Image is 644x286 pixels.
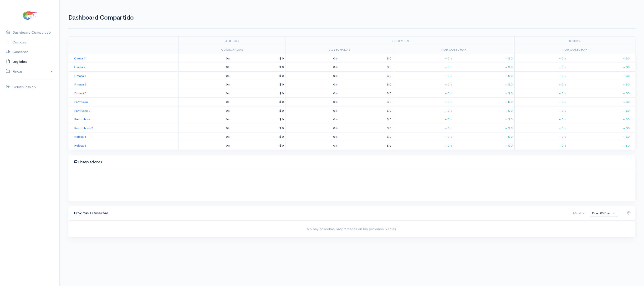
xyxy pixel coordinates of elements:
[286,45,393,54] td: Cosechadas
[564,118,566,121] span: lb
[570,211,587,216] div: Mostrar:
[232,80,286,89] td: $ 0
[568,80,635,89] td: ~ $0
[339,98,393,106] td: $ 0
[232,132,286,141] td: $ 0
[178,45,286,54] td: Cosechadas
[393,45,515,54] td: Por Cosechar
[335,118,337,121] span: lb
[286,106,339,115] td: 0
[232,63,286,72] td: $ 0
[450,118,452,121] span: lb
[450,65,452,69] span: lb
[564,83,566,86] span: lb
[393,80,454,89] td: ~ 0
[568,63,635,72] td: ~ $0
[564,92,566,95] span: lb
[335,109,337,112] span: lb
[564,144,566,147] span: lb
[232,115,286,124] td: $ 0
[568,71,635,80] td: ~ $0
[335,144,337,147] span: lb
[286,98,339,106] td: 0
[178,124,232,132] td: 0
[568,98,635,106] td: ~ $0
[228,100,230,104] span: lb
[228,74,230,78] span: lb
[335,57,337,60] span: lb
[335,135,337,138] span: lb
[450,100,452,104] span: lb
[393,63,454,72] td: ~ 0
[74,82,86,86] a: Fimasa 2
[232,54,286,63] td: $ 0
[393,98,454,106] td: ~ 0
[74,117,91,121] a: Recorcholis
[393,132,454,141] td: ~ 0
[178,80,232,89] td: 0
[454,132,514,141] td: ~ $ 0
[339,71,393,80] td: $ 0
[514,124,567,132] td: ~ 0
[335,74,337,78] span: lb
[514,54,567,63] td: ~ 0
[564,65,566,69] span: lb
[286,124,339,132] td: 0
[74,143,86,148] a: Rolesa 2
[450,92,452,95] span: lb
[454,63,514,72] td: ~ $ 0
[232,141,286,150] td: $ 0
[232,98,286,106] td: $ 0
[228,57,230,60] span: lb
[454,106,514,115] td: ~ $ 0
[228,109,230,112] span: lb
[178,89,232,98] td: 0
[74,135,86,139] a: Rolesa 1
[339,141,393,150] td: $ 0
[228,144,230,147] span: lb
[228,83,230,86] span: lb
[286,115,339,124] td: 0
[393,89,454,98] td: ~ 0
[339,54,393,63] td: $ 0
[568,141,635,150] td: ~ $0
[564,100,566,104] span: lb
[335,83,337,86] span: lb
[286,132,339,141] td: 0
[178,115,232,124] td: 0
[286,141,339,150] td: 0
[228,65,230,69] span: lb
[339,115,393,124] td: $ 0
[339,124,393,132] td: $ 0
[178,106,232,115] td: 0
[286,37,514,45] td: septiembre
[178,63,232,72] td: 0
[514,89,567,98] td: ~ 0
[178,71,232,80] td: 0
[568,132,635,141] td: ~ $0
[335,65,337,69] span: lb
[514,98,567,106] td: ~ 0
[178,141,232,150] td: 0
[74,211,567,215] h4: Próximas a Cosechar
[74,74,86,78] a: Fimasa 1
[514,45,635,54] td: Por Cosechar
[74,160,629,164] h4: Observaciones
[339,80,393,89] td: $ 0
[228,92,230,95] span: lb
[286,54,339,63] td: 0
[74,56,85,60] a: Caesa 1
[228,118,230,121] span: lb
[568,115,635,124] td: ~ $0
[514,80,567,89] td: ~ 0
[339,132,393,141] td: $ 0
[514,141,567,150] td: ~ 0
[454,54,514,63] td: ~ $ 0
[454,124,514,132] td: ~ $ 0
[232,89,286,98] td: $ 0
[339,106,393,115] td: $ 0
[228,135,230,138] span: lb
[450,57,452,60] span: lb
[514,115,567,124] td: ~ 0
[450,135,452,138] span: lb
